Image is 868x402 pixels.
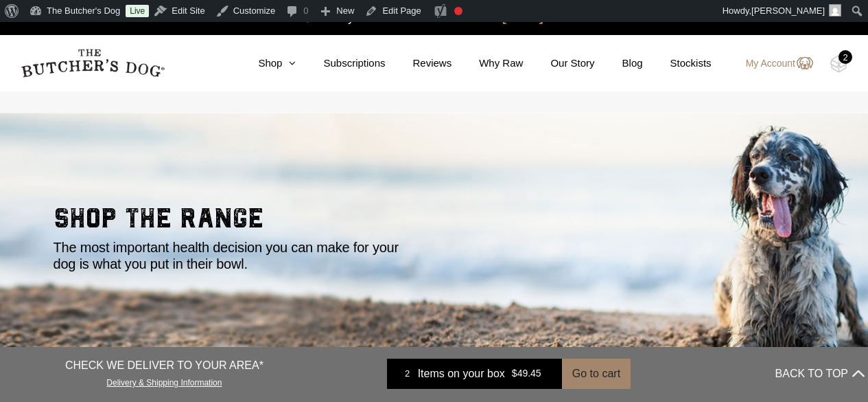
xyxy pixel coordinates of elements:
div: 2 [397,367,418,381]
a: Blog [595,56,643,71]
h2: shop the range [54,205,815,239]
button: BACK TO TOP [775,357,865,390]
a: Reviews [386,56,452,71]
p: CHECK WE DELIVER TO YOUR AREA* [65,357,263,374]
a: close [845,8,854,25]
a: Shop [231,56,296,71]
div: 2 [838,50,852,64]
a: Live [126,5,149,17]
span: Items on your box [418,366,505,382]
bdi: 49.45 [512,368,541,379]
a: Our Story [523,56,594,71]
a: My Account [732,55,813,71]
div: Focus keyphrase not set [454,7,462,15]
p: The most important health decision you can make for your dog is what you put in their bowl. [54,239,417,272]
a: Delivery & Shipping Information [106,375,222,388]
a: 2 Items on your box $49.45 [387,359,562,389]
a: Why Raw [451,56,523,71]
span: [PERSON_NAME] [751,5,825,16]
img: TBD_Cart-Empty.png [830,55,847,73]
a: Stockists [643,56,712,71]
button: Go to cart [562,359,631,389]
a: Subscriptions [296,56,385,71]
span: $ [512,368,517,379]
